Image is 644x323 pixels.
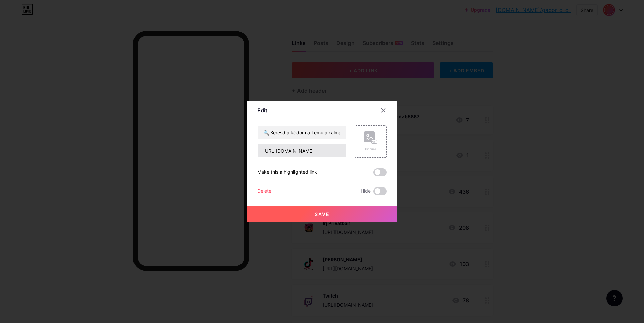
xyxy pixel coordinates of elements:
div: Make this a highlighted link [257,168,317,176]
input: URL [258,144,346,157]
div: Delete [257,187,271,195]
input: Title [258,126,346,139]
span: Hide [361,187,371,195]
button: Save [247,206,397,222]
div: Edit [257,106,267,114]
span: Save [315,211,330,217]
div: Picture [364,147,377,152]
